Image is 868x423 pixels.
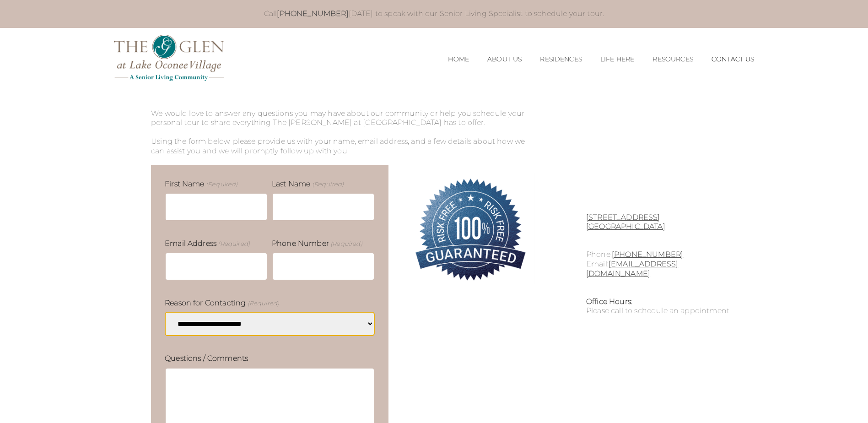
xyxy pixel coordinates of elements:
[114,35,224,81] img: The Glen Lake Oconee Home
[123,9,745,19] p: Call [DATE] to speak with our Senior Living Specialist to schedule your tour.
[586,213,665,231] a: [STREET_ADDRESS][GEOGRAPHIC_DATA]
[272,239,362,249] label: Phone Number
[712,55,755,63] a: Contact Us
[165,179,237,189] label: First Name
[540,55,582,63] a: Residences
[151,137,534,156] p: Using the form below, please provide us with your name, email address, and a few details about ho...
[586,250,739,278] p: Phone: Email:
[586,297,739,316] div: Please call to schedule an appointment.
[151,109,534,137] p: We would love to answer any questions you may have about our community or help you schedule your ...
[586,260,678,278] a: [EMAIL_ADDRESS][DOMAIN_NAME]
[217,239,250,248] span: (Required)
[277,9,348,18] a: [PHONE_NUMBER]
[448,55,469,63] a: Home
[311,180,344,188] span: (Required)
[165,353,248,363] label: Questions / Comments
[600,55,634,63] a: Life Here
[652,55,693,63] a: Resources
[612,250,683,259] a: [PHONE_NUMBER]
[205,180,237,188] span: (Required)
[165,239,250,249] label: Email Address
[487,55,522,63] a: About Us
[330,239,362,248] span: (Required)
[165,298,279,308] label: Reason for Contacting
[407,165,534,293] img: 100% Risk-Free. Guaranteed.
[272,179,344,189] label: Last Name
[586,297,632,306] strong: Office Hours:
[247,299,279,307] span: (Required)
